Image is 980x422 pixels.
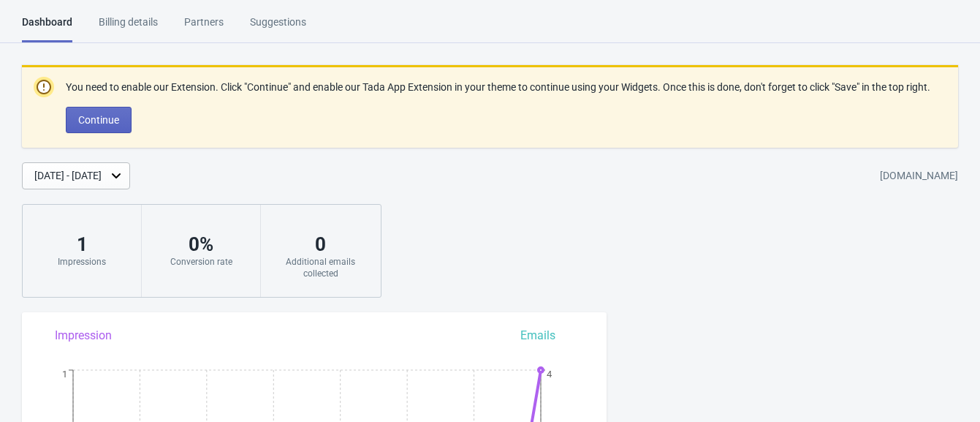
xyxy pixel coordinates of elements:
[250,15,306,40] div: Suggestions
[37,233,126,256] div: 1
[34,168,102,184] div: [DATE] - [DATE]
[99,15,158,40] div: Billing details
[184,15,224,40] div: Partners
[276,233,365,256] div: 0
[78,114,119,126] span: Continue
[37,256,126,268] div: Impressions
[156,233,246,256] div: 0 %
[276,256,365,279] div: Additional emails collected
[66,107,132,133] button: Continue
[66,80,930,95] p: You need to enable our Extension. Click "Continue" and enable our Tada App Extension in your them...
[156,256,246,268] div: Conversion rate
[919,363,965,407] iframe: chat widget
[547,369,552,380] tspan: 4
[880,163,958,189] div: [DOMAIN_NAME]
[62,369,67,380] tspan: 1
[22,15,72,42] div: Dashboard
